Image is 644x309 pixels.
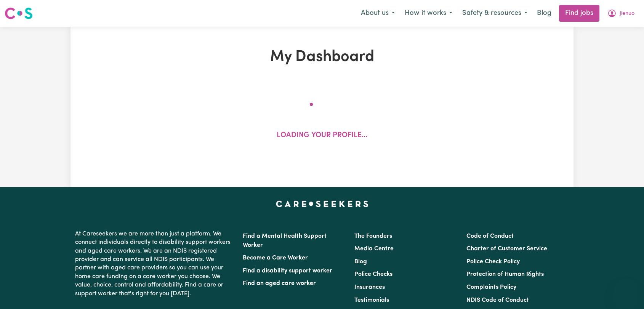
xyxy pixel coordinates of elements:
[466,297,529,303] a: NDIS Code of Conduct
[243,268,332,274] a: Find a disability support worker
[354,233,392,239] a: The Founders
[243,280,316,287] a: Find an aged care worker
[354,284,385,290] a: Insurances
[5,5,33,22] a: Careseekers logo
[354,297,389,303] a: Testimonials
[159,48,485,66] h1: My Dashboard
[243,255,308,261] a: Become a Care Worker
[620,10,634,18] span: Jienuo
[466,233,514,239] a: Code of Conduct
[559,5,599,22] a: Find jobs
[466,284,516,290] a: Complaints Policy
[602,5,639,21] button: My Account
[400,5,457,21] button: How it works
[354,259,367,265] a: Blog
[466,259,520,265] a: Police Check Policy
[243,233,327,248] a: Find a Mental Health Support Worker
[457,5,532,21] button: Safety & resources
[276,201,368,207] a: Careseekers home page
[532,5,556,22] a: Blog
[354,271,392,277] a: Police Checks
[356,5,400,21] button: About us
[466,271,544,277] a: Protection of Human Rights
[466,246,547,252] a: Charter of Customer Service
[277,130,367,141] p: Loading your profile...
[5,6,33,20] img: Careseekers logo
[614,279,638,303] iframe: Button to launch messaging window
[75,227,234,301] p: At Careseekers we are more than just a platform. We connect individuals directly to disability su...
[354,246,394,252] a: Media Centre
